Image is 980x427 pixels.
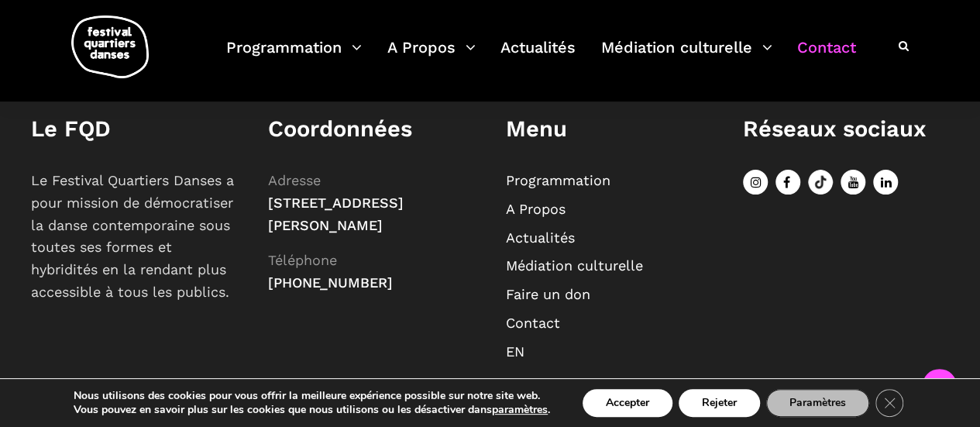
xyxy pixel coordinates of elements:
[387,34,476,80] a: A Propos
[31,170,237,304] p: Le Festival Quartiers Danses a pour mission de démocratiser la danse contemporaine sous toutes se...
[74,389,550,403] p: Nous utilisons des cookies pour vous offrir la meilleure expérience possible sur notre site web.
[492,403,548,417] button: paramètres
[797,34,856,80] a: Contact
[226,34,362,80] a: Programmation
[268,195,404,233] span: [STREET_ADDRESS][PERSON_NAME]
[601,34,772,80] a: Médiation culturelle
[506,343,524,360] a: EN
[74,403,550,417] p: Vous pouvez en savoir plus sur les cookies que nous utilisons ou les désactiver dans .
[268,274,393,291] span: [PHONE_NUMBER]
[679,389,760,417] button: Rejeter
[766,389,869,417] button: Paramètres
[506,115,712,143] h1: Menu
[31,115,237,143] h1: Le FQD
[506,315,560,331] a: Contact
[506,201,566,217] a: A Propos
[743,115,949,143] h1: Réseaux sociaux
[506,172,610,188] a: Programmation
[875,389,903,417] button: Close GDPR Cookie Banner
[71,15,149,78] img: logo-fqd-med
[506,257,643,274] a: Médiation culturelle
[506,229,575,246] a: Actualités
[268,115,474,143] h1: Coordonnées
[268,252,337,268] span: Téléphone
[583,389,672,417] button: Accepter
[268,172,321,188] span: Adresse
[500,34,576,80] a: Actualités
[506,286,590,302] a: Faire un don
